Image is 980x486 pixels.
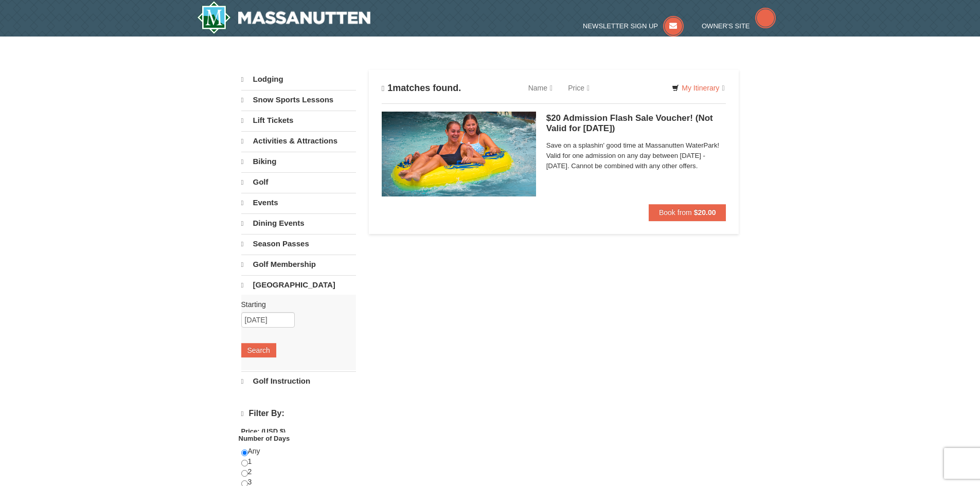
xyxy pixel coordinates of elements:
a: Name [521,78,560,98]
a: Season Passes [241,234,356,254]
label: Starting [241,299,348,310]
span: Book from [659,208,692,217]
button: Search [241,343,276,357]
a: Biking [241,152,356,171]
a: Price [560,78,597,98]
a: My Itinerary [665,80,731,96]
a: Events [241,193,356,212]
a: Dining Events [241,213,356,233]
a: [GEOGRAPHIC_DATA] [241,275,356,295]
span: Owner's Site [702,22,750,30]
a: Newsletter Sign Up [583,22,684,30]
a: Golf Membership [241,255,356,274]
strong: Number of Days [239,435,290,442]
button: Book from $20.00 [649,204,726,221]
h4: Filter By: [241,409,356,419]
img: Massanutten Resort Logo [197,1,371,34]
a: Owner's Site [702,22,776,30]
span: Newsletter Sign Up [583,22,658,30]
strong: Price: (USD $) [241,427,286,435]
a: Activities & Attractions [241,131,356,151]
span: Save on a splashin' good time at Massanutten WaterPark! Valid for one admission on any day betwee... [546,140,726,171]
img: 6619917-1620-40eb9cb2.jpg [382,112,536,196]
strong: $20.00 [694,208,716,217]
a: Golf [241,172,356,192]
a: Lodging [241,70,356,89]
a: Golf Instruction [241,371,356,391]
a: Snow Sports Lessons [241,90,356,110]
a: Massanutten Resort [197,1,371,34]
a: Lift Tickets [241,111,356,130]
h5: $20 Admission Flash Sale Voucher! (Not Valid for [DATE]) [546,113,726,134]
